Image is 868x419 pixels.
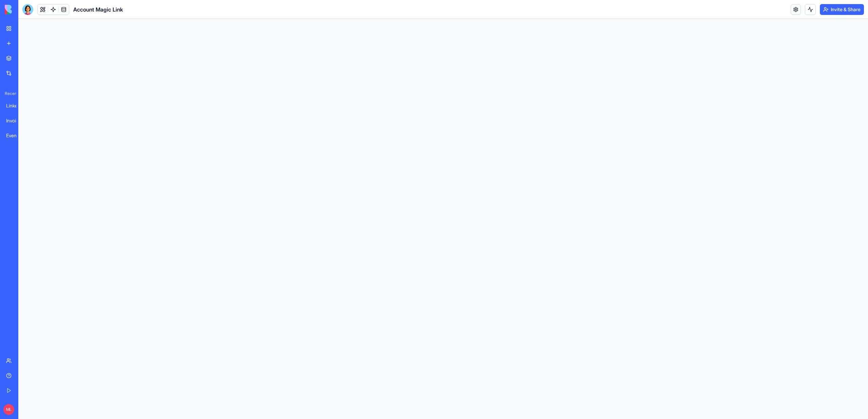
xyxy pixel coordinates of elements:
div: Invoice Data Extractor [6,117,25,124]
a: EventMaster Pro [2,129,29,142]
span: Recent [2,91,16,96]
span: ML [3,404,14,415]
span: Account Magic Link [73,5,123,14]
a: Invoice Data Extractor [2,114,29,127]
div: EventMaster Pro [6,132,25,139]
button: Invite & Share [820,4,864,15]
img: logo [5,5,47,14]
a: LinkedIn Profile Analyzer [2,99,29,113]
div: LinkedIn Profile Analyzer [6,102,25,109]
